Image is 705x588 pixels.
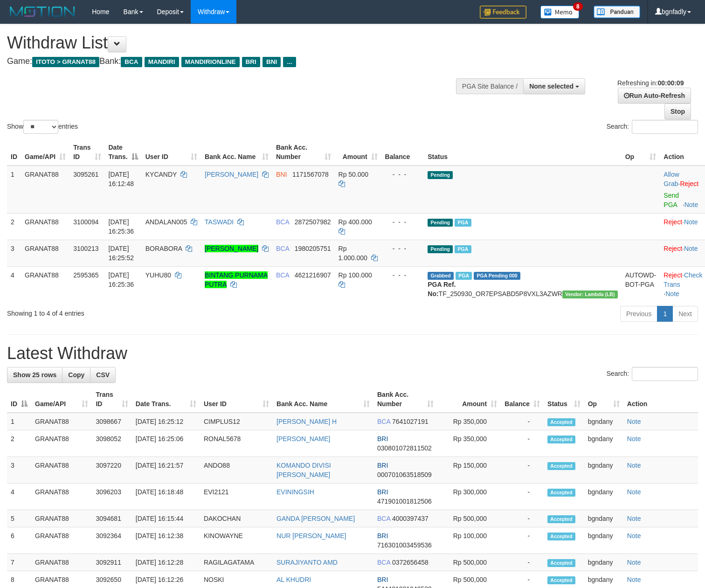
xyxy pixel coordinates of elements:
[31,527,92,554] td: GRANAT88
[339,245,367,262] span: Rp 1.000.000
[263,57,281,67] span: BNI
[109,218,134,235] span: [DATE] 16:25:36
[201,139,272,166] th: Bank Acc. Name: activate to sort column ascending
[7,457,31,484] td: 3
[73,218,99,226] span: 3100094
[7,510,31,527] td: 5
[684,218,698,226] a: Note
[109,245,134,262] span: [DATE] 16:25:52
[339,271,372,279] span: Rp 100.000
[21,139,69,166] th: Game/API: activate to sort column ascending
[547,533,575,540] span: Accepted
[295,271,331,279] span: Copy 4621216907 to clipboard
[437,457,501,484] td: Rp 150,000
[21,266,69,302] td: GRANAT88
[339,218,372,226] span: Rp 400.000
[547,489,575,497] span: Accepted
[21,166,69,214] td: GRANAT88
[377,435,388,443] span: BRI
[73,271,99,279] span: 2595365
[385,244,421,253] div: - - -
[428,272,454,280] span: Grabbed
[562,291,618,298] span: Vendor URL: https://dashboard.q2checkout.com/secure
[92,457,131,484] td: 3097220
[672,306,698,322] a: Next
[529,83,574,90] span: None selected
[437,527,501,554] td: Rp 100,000
[377,471,432,478] span: Copy 000701063518509 to clipboard
[200,484,273,510] td: EVI2121
[428,171,453,179] span: Pending
[664,104,691,119] a: Stop
[501,527,544,554] td: -
[7,266,21,302] td: 4
[385,217,421,227] div: - - -
[377,462,388,469] span: BRI
[627,532,641,540] a: Note
[377,418,390,425] span: BCA
[547,436,575,443] span: Accepted
[584,554,623,571] td: bgndany
[627,576,641,583] a: Note
[618,88,691,104] a: Run Auto-Refresh
[594,6,640,18] img: panduan.png
[665,290,679,297] a: Note
[437,554,501,571] td: Rp 500,000
[276,576,311,583] a: AL KHUDRI
[92,510,131,527] td: 3094681
[627,462,641,469] a: Note
[501,386,544,413] th: Balance: activate to sort column ascending
[584,484,623,510] td: bgndany
[501,554,544,571] td: -
[7,527,31,554] td: 6
[664,218,682,226] a: Reject
[437,386,501,413] th: Amount: activate to sort column ascending
[377,532,388,540] span: BRI
[31,554,92,571] td: GRANAT88
[657,79,684,87] strong: 00:00:09
[547,418,575,426] span: Accepted
[205,245,258,252] a: [PERSON_NAME]
[584,413,623,430] td: bgndany
[7,120,78,134] label: Show entries
[547,515,575,523] span: Accepted
[377,576,388,583] span: BRI
[627,435,641,443] a: Note
[584,386,623,413] th: Op: activate to sort column ascending
[200,554,273,571] td: RAGILAGATAMA
[7,139,21,166] th: ID
[21,213,69,240] td: GRANAT88
[242,57,260,67] span: BRI
[437,430,501,457] td: Rp 350,000
[480,6,526,19] img: Feedback.jpg
[69,139,104,166] th: Trans ID: activate to sort column ascending
[664,192,679,208] a: Send PGA
[664,171,679,187] a: Allow Grab
[132,554,200,571] td: [DATE] 16:12:28
[622,139,660,166] th: Op: activate to sort column ascending
[664,271,682,279] a: Reject
[428,281,456,297] b: PGA Ref. No:
[501,430,544,457] td: -
[617,79,684,87] span: Refreshing in:
[501,510,544,527] td: -
[283,57,296,67] span: ...
[132,413,200,430] td: [DATE] 16:25:12
[424,266,621,302] td: TF_250930_OR7EPSABD5P8VXL3AZWR
[276,171,287,178] span: BNI
[31,386,92,413] th: Game/API: activate to sort column ascending
[584,510,623,527] td: bgndany
[547,576,575,584] span: Accepted
[7,213,21,240] td: 2
[627,488,641,496] a: Note
[132,386,200,413] th: Date Trans.: activate to sort column ascending
[456,272,472,280] span: Marked by bgndany
[455,219,471,227] span: Marked by bgndany
[276,462,331,478] a: KOMANDO DIVISI [PERSON_NAME]
[392,418,429,425] span: Copy 7641027191 to clipboard
[121,57,142,67] span: BCA
[62,367,90,383] a: Copy
[377,541,432,549] span: Copy 716301003459536 to clipboard
[276,532,346,540] a: NUR [PERSON_NAME]
[7,240,21,266] td: 3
